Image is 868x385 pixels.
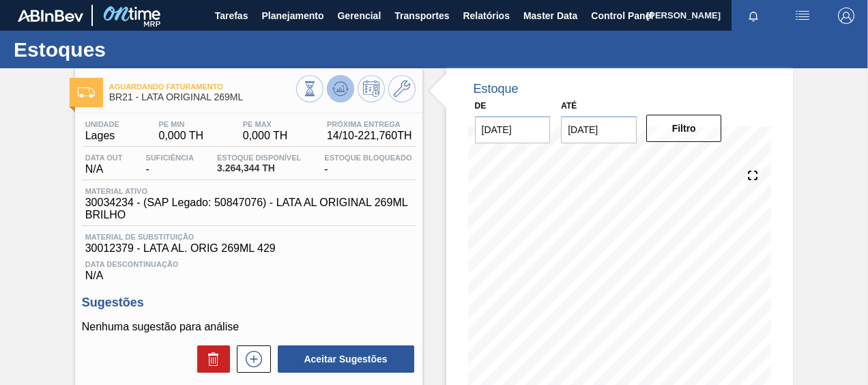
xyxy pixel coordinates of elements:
span: Master Data [523,8,577,24]
div: N/A [82,154,126,175]
span: Próxima Entrega [327,120,412,128]
input: dd/mm/yyyy [475,116,551,143]
img: Ícone [78,87,95,98]
div: - [143,154,197,175]
span: Estoque Bloqueado [324,154,411,162]
span: Lages [85,130,119,142]
span: Gerencial [337,8,381,24]
img: userActions [794,8,811,24]
img: Logout [838,8,854,24]
button: Aceitar Sugestões [278,345,414,373]
button: Filtro [646,115,722,142]
span: PE MAX [243,120,288,128]
span: 0,000 TH [159,130,204,142]
span: Data out [85,154,123,162]
h3: Sugestões [82,296,416,310]
span: Tarefas [215,8,248,24]
span: Aguardando Faturamento [109,83,296,91]
div: Excluir Sugestões [190,345,230,373]
input: dd/mm/yyyy [561,116,637,143]
span: Planejamento [261,8,323,24]
span: 3.264,344 TH [217,163,301,173]
span: Unidade [85,120,119,128]
span: Control Panel [591,8,653,24]
button: Programar Estoque [358,75,385,102]
img: TNhmsLtSVTkK8tSr43FrP2fwEKptu5GPRR3wAAAABJRU5ErkJggg== [18,10,83,22]
p: Nenhuma sugestão para análise [82,321,416,333]
span: 14/10 - 221,760 TH [327,130,412,142]
div: N/A [82,255,416,282]
label: Até [561,101,577,111]
span: Data Descontinuação [85,260,412,268]
span: 30034234 - (SAP Legado: 50847076) - LATA AL ORIGINAL 269ML BRILHO [85,197,419,221]
button: Visão Geral dos Estoques [296,75,323,102]
button: Notificações [732,6,775,25]
label: De [475,101,487,111]
h1: Estoques [14,42,256,57]
div: Aceitar Sugestões [271,344,416,374]
div: Estoque [474,82,519,96]
button: Atualizar Gráfico [327,75,354,102]
span: BR21 - LATA ORIGINAL 269ML [109,92,296,102]
div: Nova sugestão [230,345,271,373]
span: Relatórios [463,8,509,24]
span: 0,000 TH [243,130,288,142]
span: PE MIN [159,120,204,128]
span: Material de Substituição [85,233,412,241]
span: Suficiência [146,154,194,162]
button: Ir ao Master Data / Geral [388,75,416,102]
span: Estoque Disponível [217,154,301,162]
span: 30012379 - LATA AL. ORIG 269ML 429 [85,242,412,255]
span: Transportes [394,8,449,24]
div: - [321,154,415,175]
span: Material ativo [85,187,419,195]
